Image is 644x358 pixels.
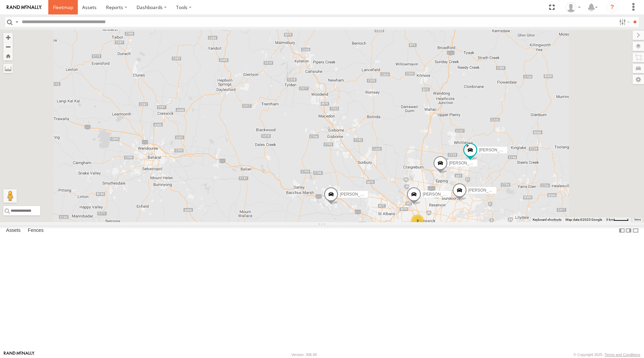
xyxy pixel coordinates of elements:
[3,64,13,73] label: Measure
[563,2,583,12] div: Bruce Swift
[605,353,640,357] a: Terms and Conditions
[574,353,640,357] div: © Copyright 2025 -
[479,148,512,152] span: [PERSON_NAME]
[7,5,42,10] img: rand-logo.svg
[616,17,631,27] label: Search Filter Options
[14,17,19,27] label: Search Query
[468,188,501,193] span: [PERSON_NAME]
[533,217,561,222] button: Keyboard shortcuts
[4,351,35,358] a: Visit our Website
[3,189,17,203] button: Drag Pegman onto the map to open Street View
[3,51,13,60] button: Zoom Home
[3,42,13,51] button: Zoom out
[340,192,373,197] span: [PERSON_NAME]
[606,218,613,221] span: 5 km
[633,75,644,84] label: Map Settings
[291,353,317,357] div: Version: 306.00
[634,218,641,221] a: Terms (opens in new tab)
[625,225,632,235] label: Dock Summary Table to the Right
[449,161,482,166] span: [PERSON_NAME]
[604,217,631,222] button: Map Scale: 5 km per 41 pixels
[607,2,618,13] i: ?
[3,33,13,42] button: Zoom in
[3,226,24,235] label: Assets
[423,192,456,197] span: [PERSON_NAME]
[566,218,602,221] span: Map data ©2025 Google
[619,225,625,235] label: Dock Summary Table to the Left
[411,214,424,228] div: 2
[24,226,47,235] label: Fences
[632,225,639,235] label: Hide Summary Table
